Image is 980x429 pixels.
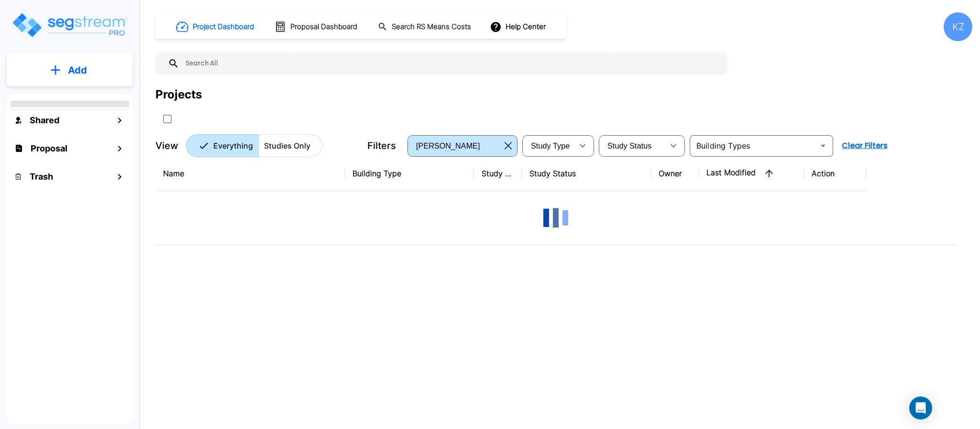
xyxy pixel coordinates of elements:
[7,56,133,84] button: Add
[607,142,652,150] span: Study Status
[345,156,474,191] th: Building Type
[531,142,570,150] span: Study Type
[179,53,723,75] input: Search All
[68,63,87,77] p: Add
[30,114,59,127] h1: Shared
[264,140,310,151] p: Studies Only
[213,140,253,151] p: Everything
[816,139,830,152] button: Open
[155,86,202,103] div: Projects
[193,21,254,32] h1: Project Dashboard
[392,21,471,32] h1: Search RS Means Costs
[909,397,932,419] div: Open Intercom Messenger
[155,139,178,153] p: View
[186,134,322,157] div: Platform
[699,156,804,191] th: Last Modified
[258,134,322,157] button: Studies Only
[367,139,396,153] p: Filters
[31,142,67,155] h1: Proposal
[804,156,866,191] th: Action
[11,11,128,39] img: Logo
[172,16,259,37] button: Project Dashboard
[651,156,699,191] th: Owner
[374,18,476,36] button: Search RS Means Costs
[838,136,892,155] button: Clear Filters
[522,156,651,191] th: Study Status
[290,21,357,32] h1: Proposal Dashboard
[271,17,363,37] button: Proposal Dashboard
[155,156,345,191] th: Name
[601,132,664,159] div: Select
[944,12,972,41] div: KZ
[474,156,522,191] th: Study Type
[693,139,815,152] input: Building Types
[488,18,550,36] button: Help Center
[537,199,575,237] img: Loading
[158,109,177,129] button: SelectAll
[186,134,259,157] button: Everything
[409,132,501,159] div: Select
[524,132,573,159] div: Select
[30,170,53,183] h1: Trash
